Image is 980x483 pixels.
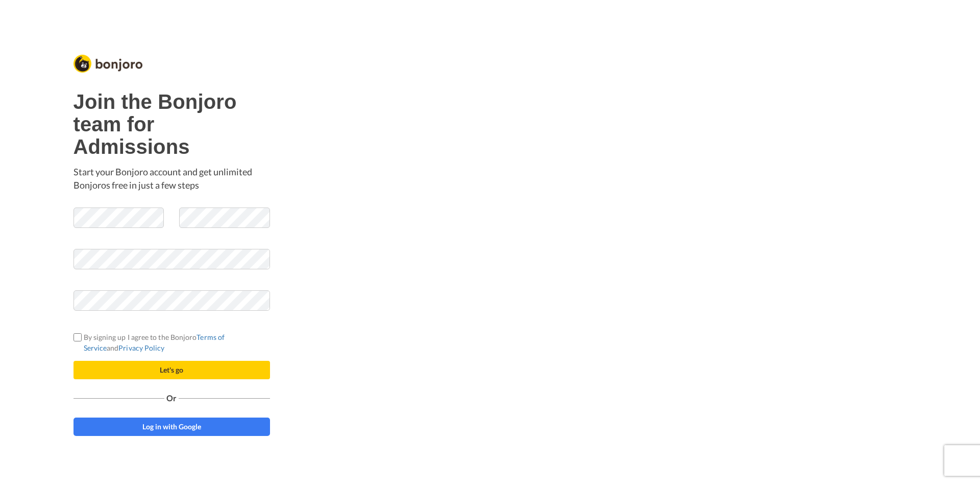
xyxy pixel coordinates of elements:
span: Log in with Google [142,422,201,431]
h1: Join the Bonjoro team for [73,90,270,158]
p: Start your Bonjoro account and get unlimited Bonjoros free in just a few steps [73,166,270,192]
label: By signing up I agree to the Bonjoro and [73,332,270,353]
a: Privacy Policy [118,343,164,352]
button: Let's go [73,361,270,379]
b: Admissions [73,135,190,158]
a: Terms of Service [84,333,225,352]
span: Or [164,395,179,402]
input: By signing up I agree to the BonjoroTerms of ServiceandPrivacy Policy [73,333,82,341]
a: Log in with Google [73,418,270,436]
